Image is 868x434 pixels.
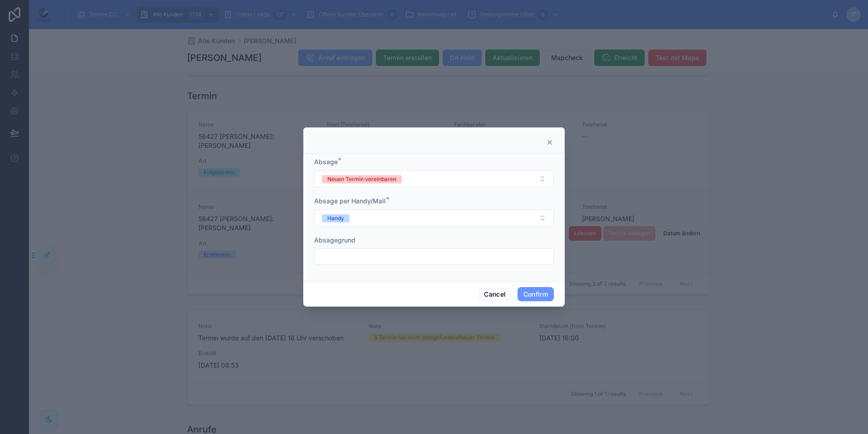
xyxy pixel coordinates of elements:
button: Select Button [314,209,554,227]
span: Absagegrund [314,236,355,244]
div: Handy [327,214,344,222]
div: Neuen Termin vereinbaren [327,175,396,183]
button: Confirm [518,287,554,302]
span: Absage [314,158,338,166]
button: Cancel [478,287,512,302]
span: Absage per Handy/Mail [314,197,386,205]
button: Select Button [314,170,554,187]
